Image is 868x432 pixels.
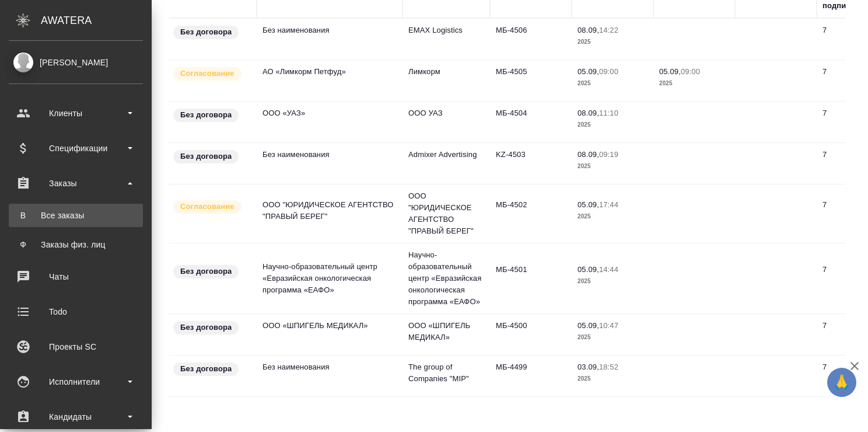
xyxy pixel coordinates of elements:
[577,265,599,274] p: 05.09,
[9,408,143,426] div: Кандидаты
[9,175,143,192] div: Заказы
[9,373,143,391] div: Исполнители
[9,204,143,227] a: ВВсе заказы
[490,60,572,101] td: МБ-4505
[599,26,618,34] p: 14:22
[262,149,397,161] p: Без наименования
[180,68,235,79] p: Согласование
[577,211,647,222] p: 2025
[262,261,397,296] p: Научно-образовательный центр «Евразийская онкологическая программа «ЕАФО»
[402,356,490,396] td: The group of Companies "MIP"
[490,314,572,355] td: МБ-4500
[599,363,618,371] p: 18:52
[180,151,232,162] p: Без договора
[659,78,729,89] p: 2025
[402,19,490,60] td: EMAX Logistics
[490,19,572,60] td: МБ-4506
[9,338,143,356] div: Проекты SC
[180,201,235,212] p: Согласование
[9,303,143,320] div: Todo
[180,322,232,333] p: Без договора
[180,363,232,375] p: Без договора
[262,25,397,36] p: Без наименования
[577,373,647,385] p: 2025
[9,56,143,69] div: [PERSON_NAME]
[577,363,599,371] p: 03.09,
[599,67,618,76] p: 09:00
[577,161,647,172] p: 2025
[402,143,490,184] td: Admixer Advertising
[402,60,490,101] td: Лимкорм
[180,266,232,277] p: Без договора
[262,66,397,78] p: АО «Лимкорм Петфуд»
[9,233,143,256] a: ФЗаказы физ. лиц
[577,67,599,76] p: 05.09,
[577,119,647,131] p: 2025
[262,107,397,119] p: ООО «УАЗ»
[262,199,397,222] p: ООО "ЮРИДИЧЕСКОЕ АГЕНТСТВО "ПРАВЫЙ БЕРЕГ"
[577,200,599,209] p: 05.09,
[41,9,152,32] div: AWATERA
[490,102,572,142] td: МБ-4504
[577,26,599,34] p: 08.09,
[402,184,490,243] td: ООО "ЮРИДИЧЕСКОЕ АГЕНТСТВО "ПРАВЫЙ БЕРЕГ"
[577,332,647,343] p: 2025
[15,239,137,250] div: Заказы физ. лиц
[180,109,232,121] p: Без договора
[3,262,149,291] a: Чаты
[9,140,143,157] div: Спецификации
[599,265,618,274] p: 14:44
[599,321,618,330] p: 10:47
[577,78,647,89] p: 2025
[659,67,681,76] p: 05.09,
[827,368,856,397] button: 🙏
[402,314,490,355] td: ООО «ШПИГЕЛЬ МЕДИКАЛ»
[180,26,232,38] p: Без договора
[577,321,599,330] p: 05.09,
[402,243,490,313] td: Научно-образовательный центр «Евразийская онкологическая программа «ЕАФО»
[599,109,618,117] p: 11:10
[3,332,149,361] a: Проекты SC
[262,320,397,332] p: ООО «ШПИГЕЛЬ МЕДИКАЛ»
[599,150,618,159] p: 09:19
[681,67,700,76] p: 09:00
[577,36,647,48] p: 2025
[262,361,397,373] p: Без наименования
[832,370,852,395] span: 🙏
[490,143,572,184] td: KZ-4503
[9,104,143,122] div: Клиенты
[490,258,572,299] td: МБ-4501
[599,200,618,209] p: 17:44
[577,150,599,159] p: 08.09,
[490,193,572,234] td: МБ-4502
[9,268,143,285] div: Чаты
[577,276,647,287] p: 2025
[490,356,572,396] td: МБ-4499
[3,297,149,326] a: Todo
[15,210,137,221] div: Все заказы
[577,109,599,117] p: 08.09,
[402,102,490,142] td: ООО УАЗ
